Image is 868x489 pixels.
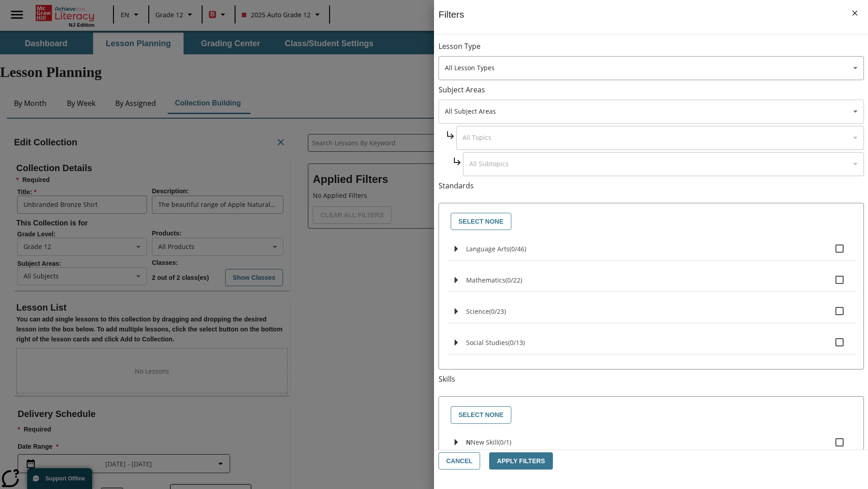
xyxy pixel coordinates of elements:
p: Standards [439,181,864,191]
p: Lesson Type [439,41,864,52]
span: 0 standards selected/22 standards in group [505,276,522,284]
p: Subject Areas [439,85,864,95]
span: 0 standards selected/13 standards in group [508,338,525,347]
button: Apply Filters [489,452,552,470]
button: Cancel [439,452,480,470]
span: 0 standards selected/46 standards in group [509,244,526,253]
ul: Select standards [448,237,856,362]
h1: Filters [439,9,464,34]
div: Select standards [446,211,856,233]
span: Social Studies [466,338,508,347]
span: N [466,439,471,446]
div: Select a Subject Area [439,100,864,124]
div: Select skills [446,404,856,426]
button: Close Filters side menu [845,4,864,23]
span: 0 standards selected/23 standards in group [489,307,506,316]
span: 0 skills selected/1 skills in group [498,438,511,446]
div: Select a Subject Area [456,126,864,150]
span: Science [466,307,489,316]
span: Language Arts [466,244,509,253]
button: Select None [451,406,511,424]
div: Select a Subject Area [463,152,864,176]
span: New Skill [471,438,498,446]
button: Select None [451,213,511,230]
div: Select a lesson type [439,56,864,80]
span: Mathematics [466,276,505,284]
p: Skills [439,374,864,384]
